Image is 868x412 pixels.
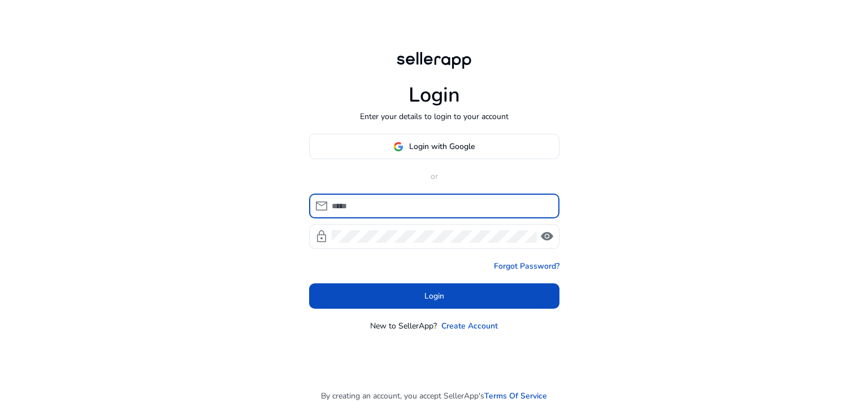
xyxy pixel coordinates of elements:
[309,170,559,182] p: or
[393,142,403,152] img: google-logo.svg
[315,230,328,243] span: lock
[494,260,559,272] a: Forgot Password?
[409,141,475,152] span: Login with Google
[370,320,437,332] p: New to SellerApp?
[484,390,547,402] a: Terms Of Service
[360,111,509,122] p: Enter your details to login to your account
[315,199,328,213] span: mail
[540,230,554,243] span: visibility
[309,283,559,309] button: Login
[441,320,498,332] a: Create Account
[409,83,460,107] h1: Login
[309,134,559,159] button: Login with Google
[424,290,444,302] span: Login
